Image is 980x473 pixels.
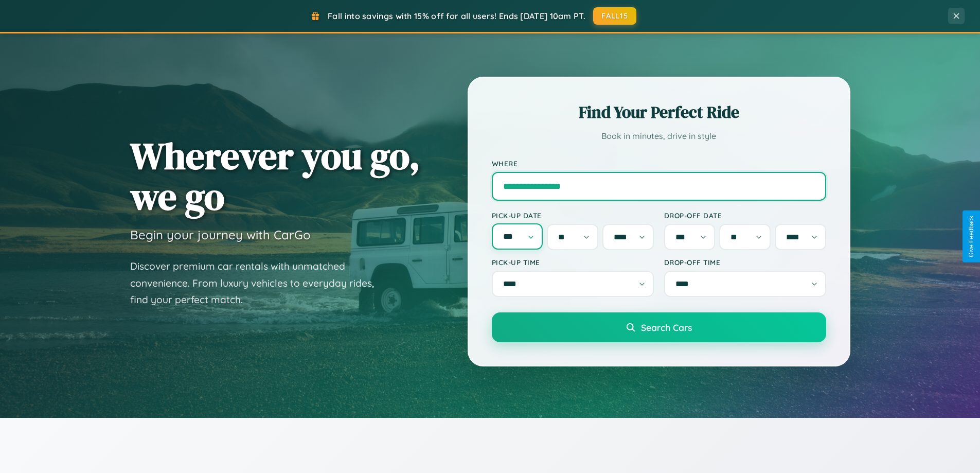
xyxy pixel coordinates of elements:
[492,129,826,144] p: Book in minutes, drive in style
[492,312,826,342] button: Search Cars
[968,216,975,257] div: Give Feedback
[492,211,654,220] label: Pick-up Date
[130,135,420,217] h1: Wherever you go, we go
[492,159,826,168] label: Where
[664,211,826,220] label: Drop-off Date
[130,258,387,308] p: Discover premium car rentals with unmatched convenience. From luxury vehicles to everyday rides, ...
[664,258,826,267] label: Drop-off Time
[641,322,692,333] span: Search Cars
[492,101,826,124] h2: Find Your Perfect Ride
[593,7,636,25] button: FALL15
[492,258,654,267] label: Pick-up Time
[130,227,311,242] h3: Begin your journey with CarGo
[328,11,585,21] span: Fall into savings with 15% off for all users! Ends [DATE] 10am PT.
